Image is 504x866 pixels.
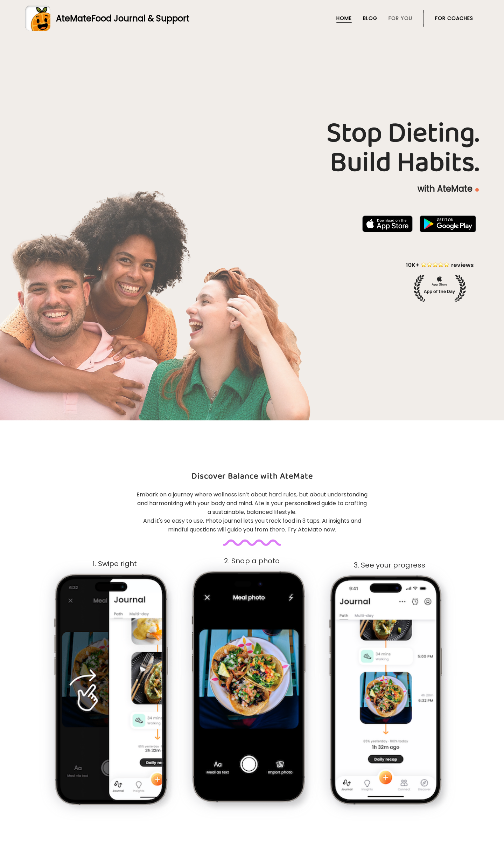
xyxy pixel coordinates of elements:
a: For You [388,15,412,21]
div: 2. Snap a photo [184,557,320,565]
img: App screenshot [328,573,451,812]
span: Food Journal & Support [91,13,189,24]
a: For Coaches [435,15,473,21]
img: App screenshot [191,569,313,813]
img: home-hero-appoftheday.png [401,261,479,302]
a: Blog [363,15,377,21]
img: badge-download-apple.svg [362,215,413,232]
a: AteMateFood Journal & Support [25,6,479,31]
a: Home [336,15,352,21]
h1: Stop Dieting. Build Habits. [25,119,479,178]
div: AteMate [50,12,189,25]
p: Embark on a journey where wellness isn’t about hard rules, but about understanding and harmonizin... [136,490,368,534]
div: 1. Swipe right [47,560,183,568]
div: 3. See your progress [321,561,457,569]
img: badge-download-google.png [420,215,476,232]
p: with AteMate [25,183,479,194]
img: App screenshot [53,572,176,813]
